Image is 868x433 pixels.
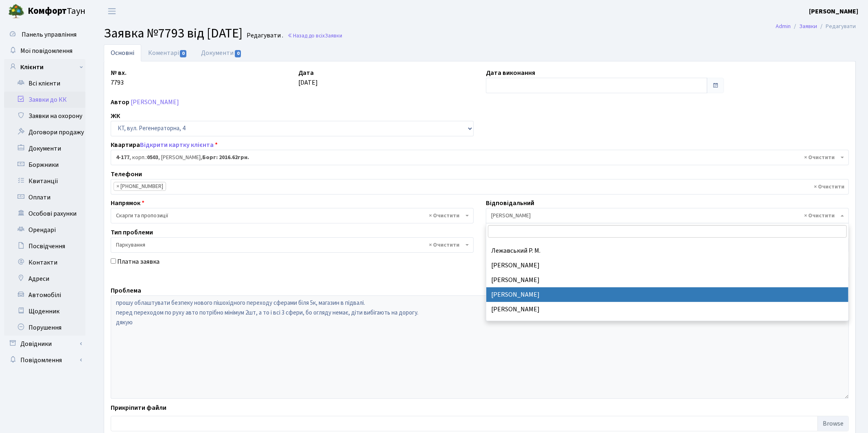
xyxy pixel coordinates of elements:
[325,32,342,39] span: Заявки
[111,97,129,107] label: Автор
[486,198,534,208] label: Відповідальний
[116,182,119,190] span: ×
[4,287,85,303] a: Автомобілі
[486,273,848,287] li: [PERSON_NAME]
[292,68,480,93] div: [DATE]
[147,153,158,162] b: 0503
[486,287,848,302] li: [PERSON_NAME]
[4,238,85,254] a: Посвідчення
[4,303,85,319] a: Щоденник
[116,212,464,220] span: Скарги та пропозиції
[776,22,791,31] a: Admin
[111,295,849,399] textarea: прошу облаштувати безпеку нового пішохідного переходу сферами біля 5к, магазин в підвалі. перед п...
[111,68,127,78] label: № вх.
[245,32,283,39] small: Редагувати .
[4,336,85,352] a: Довідники
[28,4,85,18] span: Таун
[4,140,85,157] a: Документи
[180,50,186,57] span: 0
[116,153,839,162] span: <b>4-177</b>, корп.: <b>0503</b>, Волкова Надія Михайлівна, <b>Борг: 2016.62грн.</b>
[4,352,85,368] a: Повідомлення
[111,150,849,165] span: <b>4-177</b>, корп.: <b>0503</b>, Волкова Надія Михайлівна, <b>Борг: 2016.62грн.</b>
[140,140,214,149] a: Відкрити картку клієнта
[4,319,85,336] a: Порушення
[486,68,535,78] label: Дата виконання
[4,59,85,75] a: Клієнти
[111,286,141,295] label: Проблема
[486,302,848,317] li: [PERSON_NAME]
[111,169,142,179] label: Телефони
[111,237,474,253] span: Паркування
[116,241,464,249] span: Паркування
[8,3,24,20] img: logo.png
[429,241,459,249] span: Видалити всі елементи
[111,198,144,208] label: Напрямок
[491,212,839,220] span: Якін Іван
[104,44,141,61] a: Основні
[4,26,85,43] a: Панель управління
[763,18,868,35] nav: breadcrumb
[4,206,85,222] a: Особові рахунки
[804,153,835,162] span: Видалити всі елементи
[809,7,858,16] a: [PERSON_NAME]
[4,271,85,287] a: Адреси
[4,222,85,238] a: Орендарі
[4,108,85,124] a: Заявки на охорону
[814,183,844,191] span: Видалити всі елементи
[4,173,85,189] a: Квитанції
[298,68,314,78] label: Дата
[4,189,85,206] a: Оплати
[287,32,342,39] a: Назад до всіхЗаявки
[4,43,85,59] a: Мої повідомлення
[486,243,848,258] li: Лежавський Р. М.
[117,257,160,267] label: Платна заявка
[111,140,218,150] label: Квартира
[131,98,179,107] a: [PERSON_NAME]
[141,44,194,61] a: Коментарі
[194,44,249,61] a: Документи
[809,7,858,16] b: [PERSON_NAME]
[429,212,459,220] span: Видалити всі елементи
[111,227,153,237] label: Тип проблеми
[20,46,72,55] span: Мої повідомлення
[4,92,85,108] a: Заявки до КК
[486,317,848,331] li: [PERSON_NAME] [PERSON_NAME] Д.
[105,68,292,93] div: 7793
[102,4,122,18] button: Переключити навігацію
[4,75,85,92] a: Всі клієнти
[28,4,67,17] b: Комфорт
[804,212,835,220] span: Видалити всі елементи
[4,124,85,140] a: Договори продажу
[235,50,241,57] span: 0
[116,153,129,162] b: 4-177
[817,22,856,31] li: Редагувати
[799,22,817,31] a: Заявки
[111,111,120,121] label: ЖК
[104,24,243,43] span: Заявка №7793 від [DATE]
[22,30,77,39] span: Панель управління
[4,157,85,173] a: Боржники
[114,182,166,191] li: 067-789-22-73
[486,208,849,223] span: Якін Іван
[4,254,85,271] a: Контакти
[486,258,848,273] li: [PERSON_NAME]
[111,208,474,223] span: Скарги та пропозиції
[111,403,166,413] label: Прикріпити файли
[202,153,249,162] b: Борг: 2016.62грн.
